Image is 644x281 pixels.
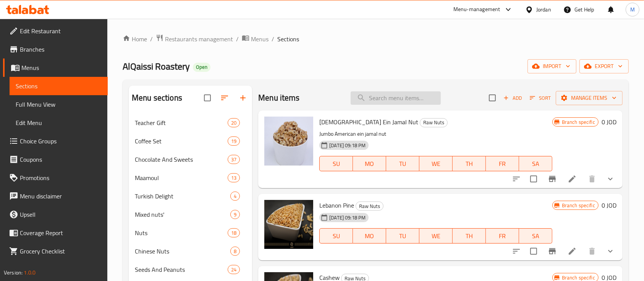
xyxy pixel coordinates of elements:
[228,155,240,164] div: items
[135,265,228,274] span: Seeds And Peanuts
[3,22,108,40] a: Edit Restaurant
[20,26,102,36] span: Edit Restaurant
[231,193,239,200] span: 4
[20,136,102,146] span: Choice Groups
[456,158,483,169] span: TH
[568,247,577,256] a: Edit menu item
[3,150,108,169] a: Coupons
[500,92,525,104] button: Add
[519,156,552,171] button: SA
[353,228,386,244] button: MO
[242,34,269,44] a: Menus
[135,247,230,256] span: Chinese Nuts
[3,242,108,260] a: Grocery Checklist
[386,156,419,171] button: TU
[150,34,153,44] li: /
[129,242,252,260] div: Chinese Nuts8
[123,58,190,75] span: AlQaissi Roastery
[215,89,234,107] span: Sort sections
[484,90,500,106] span: Select section
[3,169,108,187] a: Promotions
[386,228,419,244] button: TU
[129,187,252,205] div: Turkish Delight4
[135,192,230,201] span: Turkish Delight
[3,224,108,242] a: Coverage Report
[135,136,228,146] span: Coffee Set
[228,118,240,127] div: items
[20,247,102,256] span: Grocery Checklist
[389,158,416,169] span: TU
[579,59,629,73] button: export
[323,231,350,242] span: SU
[129,132,252,150] div: Coffee Set19
[156,34,233,44] a: Restaurants management
[526,243,542,259] span: Select to update
[20,45,102,54] span: Branches
[453,228,486,244] button: TH
[556,91,623,105] button: Manage items
[277,34,299,44] span: Sections
[236,34,239,44] li: /
[228,265,240,274] div: items
[16,118,102,127] span: Edit Menu
[356,158,383,169] span: MO
[583,242,601,260] button: delete
[135,118,228,127] span: Teacher Gift
[264,200,313,249] img: Lebanon Pine
[129,205,252,224] div: Mixed nuts'9
[20,210,102,219] span: Upsell
[20,173,102,182] span: Promotions
[231,211,239,218] span: 9
[24,268,36,278] span: 1.0.0
[323,158,350,169] span: SU
[20,192,102,201] span: Menu disclaimer
[502,94,523,102] span: Add
[543,170,561,188] button: Branch-specific-item
[135,155,228,164] span: Chocolate And Sweets
[420,118,448,127] div: Raw Nuts
[419,228,453,244] button: WE
[507,170,526,188] button: sort-choices
[389,231,416,242] span: TU
[135,228,228,237] span: Nuts
[486,228,519,244] button: FR
[456,231,483,242] span: TH
[228,136,240,146] div: items
[586,62,623,71] span: export
[528,92,553,104] button: Sort
[486,156,519,171] button: FR
[453,5,500,14] div: Menu-management
[272,34,274,44] li: /
[489,231,516,242] span: FR
[3,40,108,58] a: Branches
[16,81,102,91] span: Sections
[135,173,228,182] span: Maamoul
[234,89,252,107] button: Add section
[129,260,252,279] div: Seeds And Peanuts24
[258,92,300,104] h2: Menu items
[351,91,441,105] input: search
[420,118,447,127] span: Raw Nuts
[534,62,570,71] span: import
[319,228,353,244] button: SU
[10,114,108,132] a: Edit Menu
[123,34,629,44] nav: breadcrumb
[228,174,239,182] span: 13
[129,169,252,187] div: Maamoul13
[601,170,620,188] button: show more
[606,247,615,256] svg: Show Choices
[231,248,239,255] span: 8
[356,202,383,211] span: Raw Nuts
[453,156,486,171] button: TH
[228,173,240,182] div: items
[536,5,551,14] div: Jordan
[530,94,551,102] span: Sort
[422,158,450,169] span: WE
[4,268,23,278] span: Version:
[21,63,102,72] span: Menus
[20,228,102,237] span: Coverage Report
[20,155,102,164] span: Coupons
